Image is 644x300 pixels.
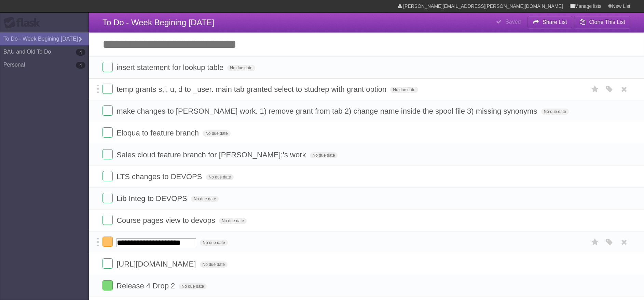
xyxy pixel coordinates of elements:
[102,237,113,247] label: Done
[102,18,214,27] span: To Do - Week Begining [DATE]
[589,19,625,25] b: Clone This List
[117,151,307,159] span: Sales cloud feature branch for [PERSON_NAME];'s work
[200,261,228,268] span: No due date
[102,84,113,94] label: Done
[117,216,217,225] span: Course pages view to devops
[102,280,113,290] label: Done
[200,240,228,246] span: No due date
[102,149,113,159] label: Done
[227,65,255,71] span: No due date
[102,127,113,138] label: Done
[3,17,44,29] div: Flask
[527,16,573,28] button: Share List
[179,283,206,289] span: No due date
[76,62,85,69] b: 4
[76,49,85,56] b: 4
[102,62,113,72] label: Done
[117,107,539,115] span: make changes to [PERSON_NAME] work. 1) remove grant from tab 2) change name inside the spool file...
[117,194,189,203] span: Lib Integ to DEVOPS
[102,258,113,269] label: Done
[206,174,234,180] span: No due date
[117,85,388,94] span: temp grants s,i, u, d to _user. main tab granted select to studrep with grant option
[390,87,418,93] span: No due date
[117,129,201,137] span: Eloqua to feature branch
[574,16,630,28] button: Clone This List
[589,84,602,95] label: Star task
[117,260,197,268] span: [URL][DOMAIN_NAME]
[219,218,247,224] span: No due date
[505,19,521,25] b: Saved
[117,282,177,290] span: Release 4 Drop 2
[541,109,569,115] span: No due date
[102,105,113,116] label: Done
[102,171,113,181] label: Done
[543,19,567,25] b: Share List
[589,237,602,248] label: Star task
[102,193,113,203] label: Done
[117,172,204,181] span: LTS changes to DEVOPS
[203,130,230,137] span: No due date
[117,63,225,72] span: insert statement for lookup table
[191,196,219,202] span: No due date
[102,215,113,225] label: Done
[310,152,338,158] span: No due date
